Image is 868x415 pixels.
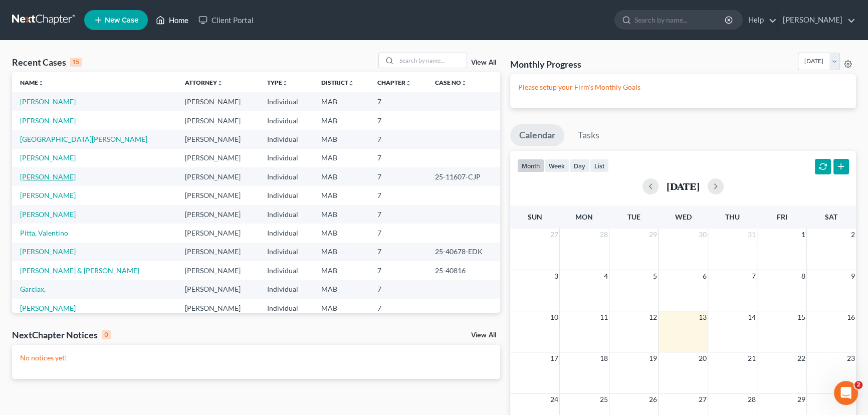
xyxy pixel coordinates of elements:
[105,17,138,24] span: New Case
[176,92,259,111] td: [PERSON_NAME]
[652,270,658,282] span: 5
[20,247,76,256] a: [PERSON_NAME]
[313,243,370,261] td: MAB
[599,311,609,323] span: 11
[377,79,411,86] a: Chapterunfold_more
[846,352,856,364] span: 23
[176,186,259,204] td: [PERSON_NAME]
[313,92,370,111] td: MAB
[369,130,427,148] td: 7
[12,329,111,341] div: NextChapter Notices
[176,205,259,224] td: [PERSON_NAME]
[369,92,427,111] td: 7
[569,124,608,146] a: Tasks
[751,270,757,282] span: 7
[20,353,492,363] p: No notices yet!
[850,270,856,282] span: 9
[846,311,856,323] span: 16
[747,352,757,364] span: 21
[20,135,147,143] a: [GEOGRAPHIC_DATA][PERSON_NAME]
[20,304,76,312] a: [PERSON_NAME]
[369,280,427,299] td: 7
[259,186,313,204] td: Individual
[151,11,193,29] a: Home
[796,352,806,364] span: 22
[528,213,542,221] span: Sun
[321,79,354,86] a: Districtunfold_more
[796,311,806,323] span: 15
[20,172,76,181] a: [PERSON_NAME]
[747,311,757,323] span: 14
[259,92,313,111] td: Individual
[825,213,837,221] span: Sat
[259,280,313,299] td: Individual
[800,229,806,241] span: 1
[834,381,858,405] iframe: Intercom live chat
[313,186,370,204] td: MAB
[698,311,708,323] span: 13
[259,130,313,148] td: Individual
[427,167,500,186] td: 25-11607-CJP
[70,58,82,67] div: 15
[313,261,370,280] td: MAB
[369,243,427,261] td: 7
[369,224,427,242] td: 7
[627,213,640,221] span: Tue
[747,393,757,405] span: 28
[517,159,544,172] button: month
[176,111,259,130] td: [PERSON_NAME]
[102,330,111,339] div: 0
[193,11,259,29] a: Client Portal
[698,352,708,364] span: 20
[20,266,139,275] a: [PERSON_NAME] & [PERSON_NAME]
[20,116,76,125] a: [PERSON_NAME]
[747,229,757,241] span: 31
[675,213,691,221] span: Wed
[369,149,427,167] td: 7
[648,352,658,364] span: 19
[405,80,411,86] i: unfold_more
[603,270,609,282] span: 4
[599,393,609,405] span: 25
[176,243,259,261] td: [PERSON_NAME]
[313,299,370,317] td: MAB
[599,352,609,364] span: 18
[259,167,313,186] td: Individual
[648,229,658,241] span: 29
[850,229,856,241] span: 2
[176,261,259,280] td: [PERSON_NAME]
[313,280,370,299] td: MAB
[575,213,593,221] span: Mon
[20,153,76,162] a: [PERSON_NAME]
[20,210,76,219] a: [PERSON_NAME]
[796,393,806,405] span: 29
[599,229,609,241] span: 28
[435,79,467,86] a: Case Nounfold_more
[667,181,700,191] h2: [DATE]
[184,79,223,86] a: Attorneyunfold_more
[396,53,467,68] input: Search by name...
[553,270,559,282] span: 3
[259,224,313,242] td: Individual
[800,270,806,282] span: 8
[176,280,259,299] td: [PERSON_NAME]
[648,311,658,323] span: 12
[176,130,259,148] td: [PERSON_NAME]
[698,229,708,241] span: 30
[510,58,581,70] h3: Monthly Progress
[12,56,82,68] div: Recent Cases
[590,159,609,172] button: list
[313,224,370,242] td: MAB
[259,205,313,224] td: Individual
[549,393,559,405] span: 24
[38,80,44,86] i: unfold_more
[549,311,559,323] span: 10
[427,243,500,261] td: 25-40678-EDK
[518,82,848,92] p: Please setup your Firm's Monthly Goals
[369,205,427,224] td: 7
[176,224,259,242] td: [PERSON_NAME]
[648,393,658,405] span: 26
[634,11,726,29] input: Search by name...
[725,213,740,221] span: Thu
[777,213,787,221] span: Fri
